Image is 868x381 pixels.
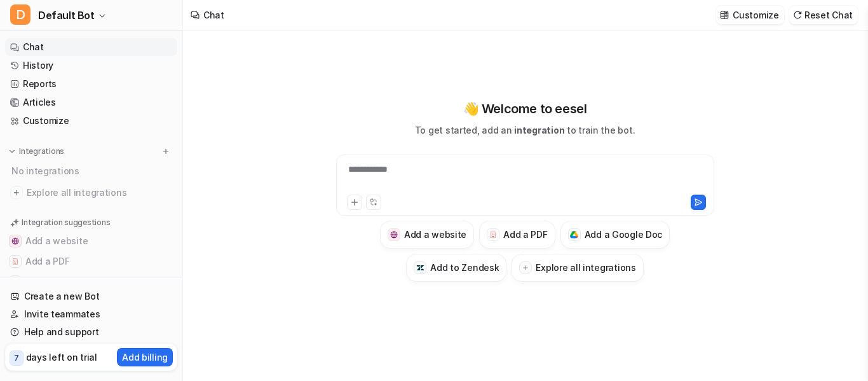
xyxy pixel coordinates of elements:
button: Explore all integrations [512,254,643,282]
p: Integration suggestions [22,217,110,228]
button: Add a Google DocAdd a Google Doc [5,272,177,292]
button: Add a Google DocAdd a Google Doc [560,221,670,249]
img: Add a PDF [489,231,498,239]
a: Chat [5,38,177,56]
img: customize [720,10,729,20]
span: D [10,4,31,25]
p: days left on trial [26,350,97,364]
h3: Add a website [404,228,466,241]
h3: Add a PDF [503,228,547,241]
button: Add a websiteAdd a website [5,231,177,251]
p: Integrations [19,146,64,156]
button: Add to ZendeskAdd to Zendesk [406,254,506,282]
div: No integrations [8,160,177,181]
img: reset [793,10,802,20]
span: Explore all integrations [27,183,172,203]
button: Add a PDFAdd a PDF [479,221,555,249]
img: Add a PDF [11,258,19,265]
img: Add a website [11,237,19,245]
img: expand menu [8,147,17,156]
h3: Add a Google Doc [585,228,663,241]
button: Integrations [5,145,68,158]
a: Help and support [5,323,177,341]
p: 7 [14,352,19,364]
button: Add a PDFAdd a PDF [5,251,177,272]
a: Invite teammates [5,305,177,323]
a: History [5,57,177,74]
h3: Explore all integrations [536,261,635,274]
a: Reports [5,75,177,93]
img: menu_add.svg [161,147,170,156]
p: Customize [733,8,778,22]
p: Add billing [122,350,168,364]
div: Chat [203,8,224,22]
button: Add a websiteAdd a website [380,221,474,249]
button: Add billing [117,348,173,366]
img: Add a website [390,231,398,239]
a: Create a new Bot [5,287,177,305]
button: Customize [716,6,783,24]
img: Add to Zendesk [416,264,424,272]
a: Customize [5,112,177,130]
p: To get started, add an to train the bot. [415,123,635,137]
button: Reset Chat [789,6,858,24]
p: 👋 Welcome to eesel [463,99,587,118]
a: Articles [5,94,177,111]
span: integration [514,125,564,135]
img: Add a Google Doc [570,231,578,239]
h3: Add to Zendesk [430,261,499,274]
span: Default Bot [38,6,95,24]
img: explore all integrations [10,186,23,199]
a: Explore all integrations [5,184,177,202]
